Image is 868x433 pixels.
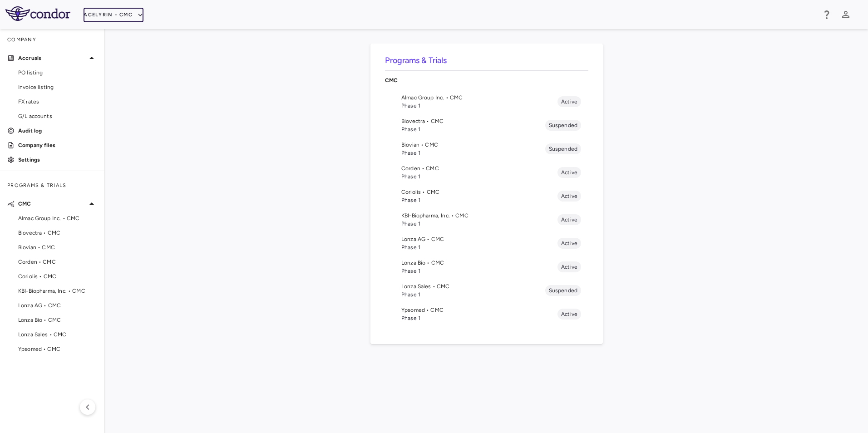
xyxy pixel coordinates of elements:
[385,302,588,326] li: Ypsomed • CMCPhase 1Active
[18,112,97,120] span: G/L accounts
[385,231,588,255] li: Lonza AG • CMCPhase 1Active
[18,229,97,237] span: Biovectra • CMC
[18,156,97,164] p: Settings
[18,98,97,106] span: FX rates
[401,141,545,149] span: Biovian • CMC
[401,306,557,314] span: Ypsomed • CMC
[18,258,97,266] span: Corden • CMC
[84,8,143,22] button: Acelyrin - CMC
[401,314,557,322] span: Phase 1
[401,164,557,172] span: Corden • CMC
[18,301,97,310] span: Lonza AG • CMC
[18,272,97,280] span: Coriolis • CMC
[385,54,588,67] h6: Programs & Trials
[401,188,557,196] span: Coriolis • CMC
[401,235,557,243] span: Lonza AG • CMC
[385,113,588,137] li: Biovectra • CMCPhase 1Suspended
[385,279,588,302] li: Lonza Sales • CMCPhase 1Suspended
[557,216,581,224] span: Active
[18,345,97,353] span: Ypsomed • CMC
[385,90,588,113] li: Almac Group Inc. • CMCPhase 1Active
[401,125,545,133] span: Phase 1
[385,76,588,84] p: CMC
[385,255,588,279] li: Lonza Bio • CMCPhase 1Active
[385,184,588,208] li: Coriolis • CMCPhase 1Active
[401,267,557,275] span: Phase 1
[557,239,581,247] span: Active
[385,161,588,184] li: Corden • CMCPhase 1Active
[5,6,70,21] img: logo-full-SnFGN8VE.png
[557,192,581,200] span: Active
[401,117,545,125] span: Biovectra • CMC
[18,214,97,222] span: Almac Group Inc. • CMC
[401,243,557,251] span: Phase 1
[557,310,581,318] span: Active
[557,98,581,106] span: Active
[401,220,557,228] span: Phase 1
[401,102,557,110] span: Phase 1
[545,145,581,153] span: Suspended
[401,196,557,204] span: Phase 1
[401,212,557,220] span: KBI-Biopharma, Inc. • CMC
[545,121,581,129] span: Suspended
[385,137,588,161] li: Biovian • CMCPhase 1Suspended
[18,200,86,208] p: CMC
[18,316,97,324] span: Lonza Bio • CMC
[18,243,97,251] span: Biovian • CMC
[18,69,97,77] span: PO listing
[18,54,86,62] p: Accruals
[385,71,588,90] div: CMC
[401,172,557,181] span: Phase 1
[401,259,557,267] span: Lonza Bio • CMC
[18,330,97,339] span: Lonza Sales • CMC
[18,83,97,91] span: Invoice listing
[401,93,557,102] span: Almac Group Inc. • CMC
[557,263,581,271] span: Active
[18,287,97,295] span: KBI-Biopharma, Inc. • CMC
[401,282,545,290] span: Lonza Sales • CMC
[18,127,97,135] p: Audit log
[545,286,581,295] span: Suspended
[557,168,581,177] span: Active
[18,141,97,149] p: Company files
[401,149,545,157] span: Phase 1
[401,290,545,299] span: Phase 1
[385,208,588,231] li: KBI-Biopharma, Inc. • CMCPhase 1Active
